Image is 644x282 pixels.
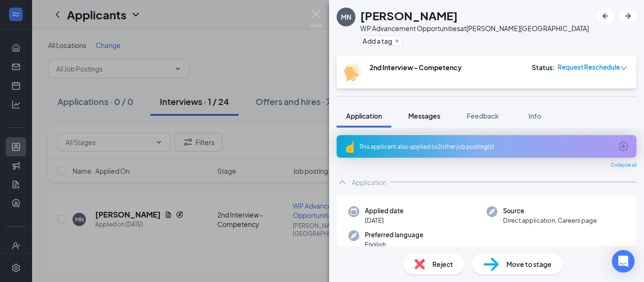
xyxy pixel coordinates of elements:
[503,216,597,225] span: Direct application, Careers page
[597,8,614,24] button: ArrowLeftNew
[528,112,541,120] span: Info
[365,216,404,225] span: [DATE]
[360,24,589,33] div: WP Advancement Opportunities at [PERSON_NAME][GEOGRAPHIC_DATA]
[394,38,400,44] svg: Plus
[622,10,634,22] svg: ArrowRight
[618,141,629,152] svg: ArrowCircle
[506,259,552,269] span: Move to stage
[558,63,620,72] span: Request Reschedule
[337,177,348,188] svg: ChevronUp
[619,8,636,24] button: ArrowRight
[408,112,440,120] span: Messages
[620,65,627,72] span: down
[346,112,382,120] span: Application
[600,10,611,22] svg: ArrowLeftNew
[341,12,351,22] div: MN
[360,36,402,46] button: PlusAdd a tag
[360,8,458,24] h1: [PERSON_NAME]
[432,259,453,269] span: Reject
[365,240,423,249] span: English
[359,143,612,151] div: This applicant also applied to 2 other job posting(s)
[532,63,555,72] div: Status :
[352,177,387,187] div: Application
[467,112,499,120] span: Feedback
[611,161,636,169] span: Collapse all
[503,206,597,216] span: Source
[370,63,462,72] b: 2nd Interview - Competency
[365,206,404,216] span: Applied date
[365,230,423,240] span: Preferred language
[612,250,635,273] div: Open Intercom Messenger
